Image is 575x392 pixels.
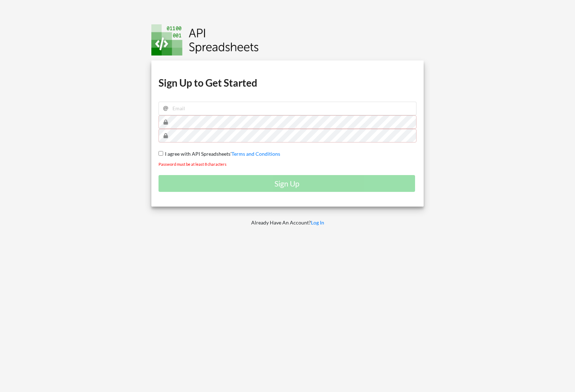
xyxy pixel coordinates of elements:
[146,219,429,226] p: Already Have An Account?
[311,219,324,226] a: Log In
[151,24,259,55] img: Logo.png
[163,151,232,157] span: I agree with API Spreadsheets'
[232,151,280,157] a: Terms and Conditions
[159,76,416,89] h1: Sign Up to Get Started
[159,102,416,115] input: Email
[159,162,226,166] small: Password must be at least 8 characters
